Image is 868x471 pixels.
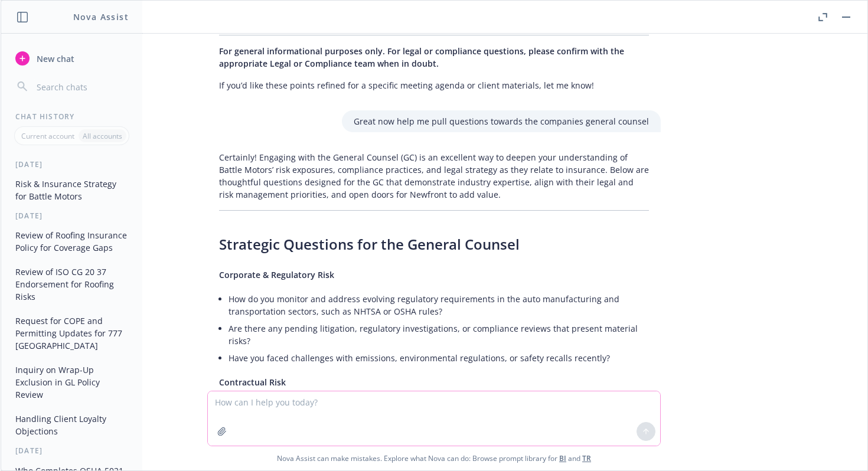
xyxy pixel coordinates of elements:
input: Search chats [34,78,128,95]
li: Have you faced challenges with emissions, environmental regulations, or safety recalls recently? [229,349,649,367]
a: TR [582,453,591,463]
div: [DATE] [1,159,142,169]
button: Request for COPE and Permitting Updates for 777 [GEOGRAPHIC_DATA] [11,311,133,355]
button: Risk & Insurance Strategy for Battle Motors [11,174,133,206]
span: Contractual Risk [219,377,286,388]
span: New chat [34,53,74,65]
li: Are there any pending litigation, regulatory investigations, or compliance reviews that present m... [229,320,649,349]
p: Great now help me pull questions towards the companies general counsel [354,115,649,127]
button: New chat [11,48,133,69]
button: Handling Client Loyalty Objections [11,409,133,441]
li: How do you monitor and address evolving regulatory requirements in the auto manufacturing and tra... [229,290,649,320]
button: Review of Roofing Insurance Policy for Coverage Gaps [11,225,133,257]
a: BI [559,453,566,463]
p: All accounts [83,131,122,141]
p: Current account [21,131,74,141]
span: Nova Assist can make mistakes. Explore what Nova can do: Browse prompt library for and [5,446,863,470]
div: Chat History [1,112,142,122]
button: Inquiry on Wrap-Up Exclusion in GL Policy Review [11,360,133,404]
button: Review of ISO CG 20 37 Endorsement for Roofing Risks [11,262,133,306]
span: Corporate & Regulatory Risk [219,269,334,280]
div: [DATE] [1,446,142,456]
p: Certainly! Engaging with the General Counsel (GC) is an excellent way to deepen your understandin... [219,151,649,201]
span: For general informational purposes only. For legal or compliance questions, please confirm with t... [219,45,624,69]
h1: Nova Assist [73,11,129,23]
p: If you’d like these points refined for a specific meeting agenda or client materials, let me know! [219,79,649,91]
h3: Strategic Questions for the General Counsel [219,234,649,254]
div: [DATE] [1,211,142,221]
